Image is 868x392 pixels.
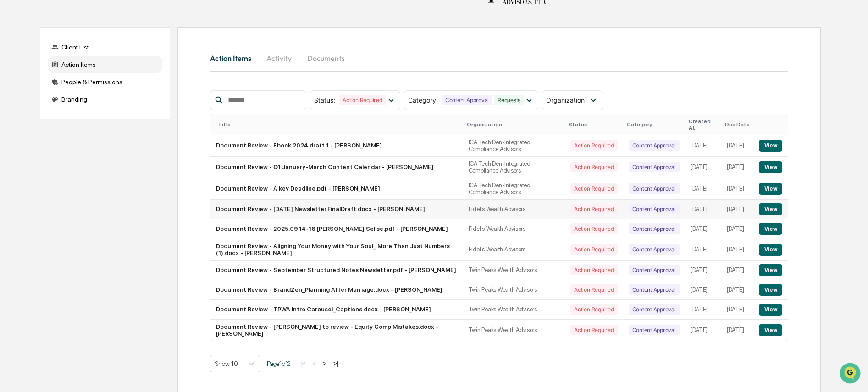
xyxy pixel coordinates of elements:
td: Document Review - September Structured Notes Newsletter.pdf - [PERSON_NAME] [210,261,463,280]
div: Content Approval [629,284,680,295]
div: Created At [689,118,718,131]
button: Activity [259,47,300,69]
span: Page 1 of 2 [267,360,291,367]
div: Category [627,121,681,128]
div: Content Approval [629,140,680,151]
div: Content Approval [629,244,680,255]
a: 🔎Data Lookup [6,129,61,146]
span: Status : [314,96,335,104]
button: View [759,223,782,235]
td: ICA Tech Den-Integrated Compliance Advisors [463,157,565,178]
div: Due Date [725,121,750,128]
td: Document Review - Ebook 2024 draft 1 - [PERSON_NAME] [210,135,463,157]
button: View [759,324,782,336]
a: Powered byPylon [65,155,111,162]
td: [DATE] [685,320,721,341]
button: View [759,161,782,173]
div: Action Required [570,284,617,295]
td: [DATE] [685,239,721,261]
div: Action Required [570,162,617,172]
div: Content Approval [629,204,680,214]
div: Status [569,121,619,128]
div: Content Approval [629,162,680,172]
div: Client List [48,39,162,55]
button: Start new chat [156,73,167,84]
iframe: Open customer support [839,362,863,387]
div: Content Approval [629,183,680,194]
td: Fidelis Wealth Advisors [463,219,565,239]
button: View [759,284,782,296]
span: Organization [546,96,585,104]
td: [DATE] [685,157,721,178]
p: How can we help? [9,19,167,34]
a: 🖐️Preclearance [6,112,63,128]
td: Document Review - TPWA Intro Carousel_Captions.docx - [PERSON_NAME] [210,300,463,320]
td: [DATE] [685,178,721,200]
td: [DATE] [685,280,721,300]
div: Action Required [570,140,617,151]
div: Action Required [339,95,386,105]
div: Organization [467,121,561,128]
div: Content Approval [629,265,680,275]
td: [DATE] [721,219,753,239]
td: Fidelis Wealth Advisors [463,239,565,261]
td: Twin Peaks Wealth Advisors [463,320,565,341]
button: Documents [300,47,352,69]
td: [DATE] [685,135,721,157]
td: Fidelis Wealth Advisors [463,200,565,219]
button: < [310,359,319,367]
span: Pylon [91,155,111,162]
td: [DATE] [685,200,721,219]
td: [DATE] [721,300,753,320]
td: Document Review - [DATE] Newsletter.FinalDraft.docx - [PERSON_NAME] [210,200,463,219]
td: Document Review - BrandZen_Planning After Marriage.docx - [PERSON_NAME] [210,280,463,300]
div: Content Approval [629,325,680,335]
div: 🔎 [9,134,17,141]
button: |< [298,359,308,367]
img: 1746055101610-c473b297-6a78-478c-a979-82029cc54cd1 [9,70,26,87]
td: [DATE] [721,157,753,178]
td: [DATE] [685,261,721,280]
div: Start new chat [31,70,150,79]
div: Branding [48,91,162,108]
td: [DATE] [721,178,753,200]
div: Action Required [570,223,617,234]
span: Category : [408,96,438,104]
td: [DATE] [721,320,753,341]
div: Action Required [570,183,617,194]
td: [DATE] [721,261,753,280]
td: Twin Peaks Wealth Advisors [463,300,565,320]
td: Document Review - 2025.09.14-16 [PERSON_NAME] Selise.pdf - [PERSON_NAME] [210,219,463,239]
span: Attestations [76,115,114,125]
span: Preclearance [18,115,59,125]
button: View [759,140,782,152]
td: Document Review - [PERSON_NAME] to review - Equity Comp Mistakes.docx - [PERSON_NAME] [210,320,463,341]
div: Action Required [570,244,617,255]
div: Content Approval [442,95,492,105]
div: activity tabs [210,47,788,69]
button: View [759,203,782,215]
div: Title [218,121,459,128]
td: [DATE] [685,219,721,239]
td: Document Review - A key Deadline.pdf - [PERSON_NAME] [210,178,463,200]
span: Data Lookup [18,133,58,142]
button: View [759,264,782,276]
button: View [759,304,782,316]
a: 🗄️Attestations [63,112,117,128]
div: Content Approval [629,304,680,315]
td: [DATE] [721,135,753,157]
td: [DATE] [721,280,753,300]
div: Content Approval [629,223,680,234]
div: Action Required [570,265,617,275]
div: 🗄️ [66,116,74,124]
td: Twin Peaks Wealth Advisors [463,261,565,280]
button: >| [331,359,341,367]
td: ICA Tech Den-Integrated Compliance Advisors [463,135,565,157]
div: We're available if you need us! [31,79,116,87]
button: View [759,244,782,256]
td: [DATE] [721,239,753,261]
div: Action Items [48,56,162,73]
button: View [759,183,782,195]
td: [DATE] [685,300,721,320]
